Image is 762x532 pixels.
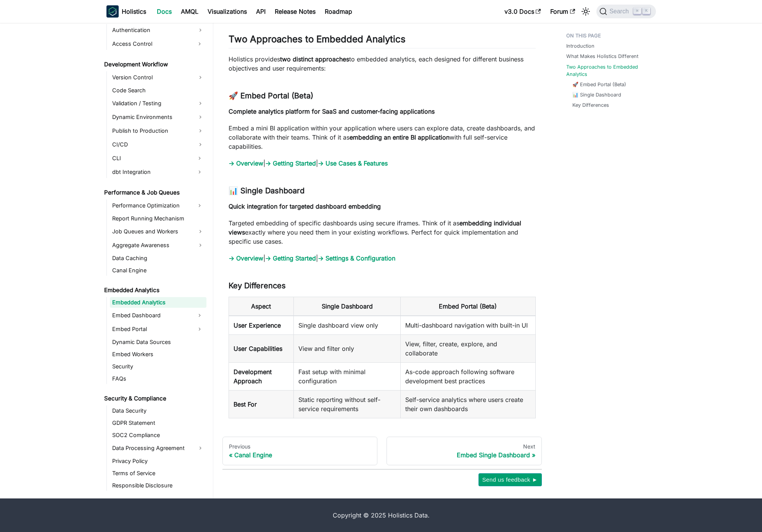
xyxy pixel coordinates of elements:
a: Job Queues and Workers [110,225,206,238]
button: Switch between dark and light mode (currently light mode) [580,5,592,18]
a: Two Approaches to Embedded Analytics [566,63,651,78]
a: NextEmbed Single Dashboard [387,437,542,466]
a: Key Differences [572,101,609,109]
div: Copyright © 2025 Holistics Data. [139,511,624,520]
a: Roadmap [320,5,357,18]
p: Embed a mini BI application within your application where users can explore data, create dashboar... [229,124,536,151]
nav: Docs pages [222,437,542,466]
a: PreviousCanal Engine [222,437,378,466]
td: As-code approach following software development best practices [401,362,535,390]
td: Static reporting without self-service requirements [293,390,401,418]
a: FAQs [110,373,206,384]
span: Send us feedback ► [482,475,538,485]
strong: two distinct approaches [280,55,349,63]
strong: embedding individual views [229,219,521,236]
a: Report Running Mechanism [110,213,206,224]
a: → Getting Started [265,254,316,262]
button: Expand sidebar category 'Performance Optimization' [193,199,206,212]
a: Access Control [110,38,193,50]
a: CLI [110,152,193,164]
strong: User Experience [234,321,281,329]
a: Version Control [110,71,206,84]
button: Expand sidebar category 'Embed Portal' [193,323,206,335]
a: Embed Workers [110,349,206,360]
button: Expand sidebar category 'Access Control' [193,38,206,50]
a: What Makes Holistics Different [566,53,638,60]
a: SOC2 Compliance [110,430,206,440]
strong: Complete analytics platform for SaaS and customer-facing applications [229,108,435,115]
a: Canal Engine [110,265,206,276]
strong: Aspect [251,302,271,310]
a: Terms of Service [110,468,206,479]
strong: Single Dashboard [322,302,373,310]
a: Data Security [110,405,206,416]
p: | | [229,254,536,263]
a: Release Notes [270,5,320,18]
h3: Key Differences [229,281,536,291]
b: Holistics [122,7,146,16]
a: Embed Dashboard [110,309,193,321]
a: 📊 Single Dashboard [572,91,621,98]
a: → Overview [229,254,263,262]
a: Security & Compliance [102,393,206,404]
a: Dynamic Data Sources [110,337,206,347]
a: Dynamic Environments [110,111,206,123]
a: Introduction [566,42,594,50]
div: Canal Engine [229,451,371,459]
kbd: ⌘ [633,8,641,14]
h3: 📊 Single Dashboard [229,186,536,196]
h3: 🚀 Embed Portal (Beta) [229,91,536,101]
a: Security [110,361,206,372]
div: Embed Single Dashboard [393,451,535,459]
strong: Quick integration for targeted dashboard embedding [229,203,381,210]
a: Code Search [110,85,206,96]
td: View, filter, create, explore, and collaborate [401,334,535,362]
button: Expand sidebar category 'dbt Integration' [193,166,206,178]
button: Expand sidebar category 'Embed Dashboard' [193,309,206,321]
a: Development Workflow [102,59,206,70]
td: Single dashboard view only [293,316,401,335]
p: Holistics provides to embedded analytics, each designed for different business objectives and use... [229,55,536,73]
a: API [251,5,270,18]
a: Privacy Policy [110,456,206,466]
a: v3.0 Docs [500,5,546,18]
p: | | [229,159,536,168]
strong: Embed Portal (Beta) [439,302,497,310]
a: Validation / Testing [110,97,206,109]
button: Expand sidebar category 'CLI' [193,152,206,164]
a: Forum [546,5,580,18]
a: GDPR Statement [110,418,206,428]
td: Self-service analytics where users create their own dashboards [401,390,535,418]
a: Data Caching [110,253,206,264]
button: Send us feedback ► [478,473,542,486]
td: View and filter only [293,334,401,362]
a: → Use Cases & Features [318,159,388,167]
a: Docs [152,5,176,18]
a: CI/CD [110,138,206,151]
div: Previous [229,443,371,450]
p: Targeted embedding of specific dashboards using secure iframes. Think of it as exactly where you ... [229,219,536,246]
a: Data Processing Agreement [110,442,206,454]
span: Search [607,8,633,15]
div: Next [393,443,535,450]
strong: Development Approach [234,368,272,385]
a: Responsible Disclosure [110,480,206,491]
img: Holistics [106,5,119,18]
td: Multi-dashboard navigation with built-in UI [401,316,535,335]
a: Visualizations [203,5,251,18]
a: → Getting Started [265,159,316,167]
a: Performance Optimization [110,199,193,212]
strong: User Capabilities [234,345,282,352]
button: Search (Command+K) [596,5,656,18]
a: Performance & Job Queues [102,187,206,198]
h2: Two Approaches to Embedded Analytics [229,34,536,48]
a: 🚀 Embed Portal (Beta) [572,81,626,88]
a: AMQL [176,5,203,18]
strong: Best For [234,400,257,408]
a: → Settings & Configuration [318,254,395,262]
kbd: K [643,8,650,14]
a: Embed Portal [110,323,193,335]
a: dbt Integration [110,166,193,178]
a: → Overview [229,159,263,167]
strong: embedding an entire BI application [350,133,449,141]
